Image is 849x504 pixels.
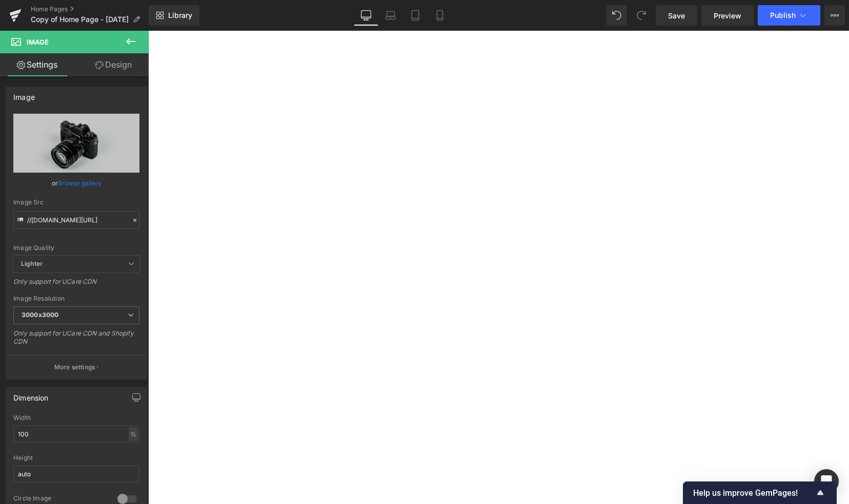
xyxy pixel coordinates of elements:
[27,38,49,46] span: Image
[13,199,139,206] div: Image Src
[770,11,796,19] span: Publish
[22,311,58,319] b: 3000x3000
[13,414,139,422] div: Width
[693,487,826,499] button: Show survey - Help us improve GemPages!
[13,426,139,443] input: auto
[428,5,452,26] a: Mobile
[668,10,685,21] span: Save
[129,427,138,441] div: %
[13,388,49,402] div: Dimension
[824,5,845,26] button: More
[21,260,43,267] b: Lighter
[714,10,741,21] span: Preview
[378,5,403,26] a: Laptop
[13,244,139,251] div: Image Quality
[149,5,199,26] a: New Library
[701,5,754,26] a: Preview
[13,278,139,292] div: Only support for UCare CDN
[13,178,139,188] div: or
[13,87,35,101] div: Image
[31,15,129,24] span: Copy of Home Page - [DATE]
[354,5,378,26] a: Desktop
[58,174,102,192] a: Browse gallery
[76,53,151,76] a: Design
[693,488,814,498] span: Help us improve GemPages!
[168,11,192,20] span: Library
[13,211,139,229] input: Link
[758,5,820,26] button: Publish
[607,5,627,26] button: Undo
[631,5,652,26] button: Redo
[13,329,139,352] div: Only support for UCare CDN and Shopify CDN
[13,466,139,482] input: auto
[31,5,149,13] a: Home Pages
[54,363,95,372] p: More settings
[6,355,147,379] button: More settings
[13,454,139,461] div: Height
[403,5,428,26] a: Tablet
[814,469,839,494] div: Open Intercom Messenger
[13,295,139,302] div: Image Resolution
